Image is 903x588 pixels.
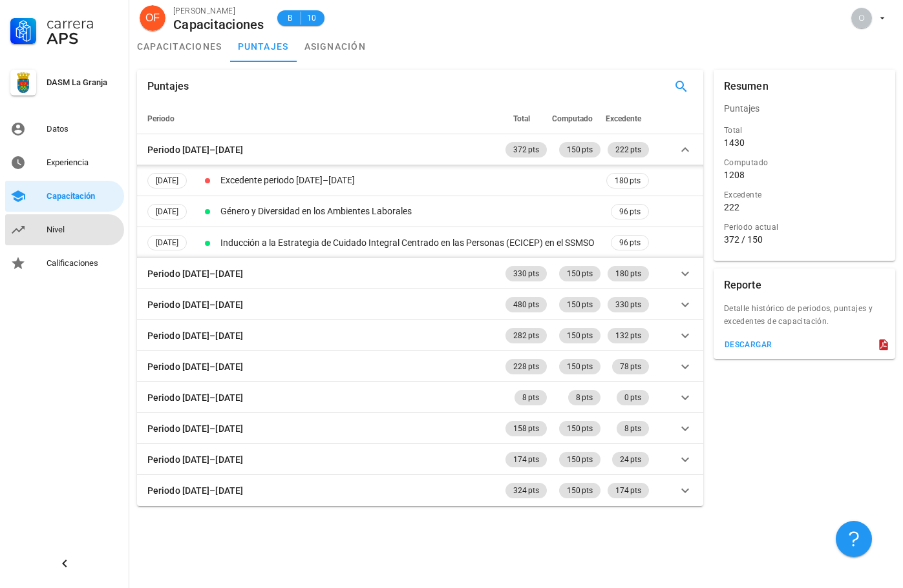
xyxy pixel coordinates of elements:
div: Experiencia [47,157,119,168]
span: 174 pts [615,483,641,498]
span: [DATE] [156,205,178,219]
div: avatar [851,8,872,28]
span: 158 pts [513,421,539,436]
div: Carrera [47,15,119,31]
span: 78 pts [620,359,641,374]
div: [PERSON_NAME] [173,5,264,17]
div: DASM La Granja [47,77,119,88]
span: [DATE] [156,174,178,188]
th: Periodo [137,103,503,134]
span: 324 pts [513,483,539,498]
span: 330 pts [615,297,641,312]
span: 132 pts [615,328,641,343]
div: Puntajes [714,93,895,124]
td: Género y Diversidad en los Ambientes Laborales [218,196,604,227]
a: capacitaciones [129,31,230,62]
a: puntajes [230,31,297,62]
div: APS [47,31,119,46]
div: Periodo [DATE]–[DATE] [147,390,243,405]
span: B [285,12,295,25]
span: 150 pts [567,142,593,157]
span: 372 pts [513,142,539,157]
span: 150 pts [567,297,593,312]
span: 150 pts [567,328,593,343]
th: Total [503,103,549,134]
span: 180 pts [615,266,641,281]
div: Computado [724,156,885,169]
span: Computado [552,114,593,123]
div: Resumen [724,70,769,103]
a: asignación [297,31,374,62]
span: OF [145,5,160,31]
div: Nivel [47,225,119,235]
a: Capacitación [5,181,124,212]
span: 8 pts [576,390,593,405]
span: 150 pts [567,266,593,281]
div: 372 / 150 [724,234,885,245]
div: 1430 [724,137,745,148]
div: descargar [724,340,772,349]
span: 174 pts [513,452,539,467]
div: Calificaciones [47,258,119,269]
span: Periodo [147,114,175,123]
div: Periodo [DATE]–[DATE] [147,298,243,312]
div: Periodo [DATE]–[DATE] [147,143,243,157]
div: Excedente [724,188,885,201]
div: Periodo [DATE]–[DATE] [147,483,243,498]
span: Total [513,114,530,123]
th: Computado [549,103,603,134]
td: Excedente periodo [DATE]–[DATE] [218,165,604,196]
span: 228 pts [513,359,539,374]
span: 150 pts [567,359,593,374]
span: 10 [306,12,317,25]
div: Reporte [724,269,761,302]
div: Total [724,124,885,137]
span: 222 pts [615,142,641,157]
span: 330 pts [513,266,539,281]
div: 222 [724,201,739,213]
div: Capacitación [47,191,119,201]
span: 96 pts [619,236,641,249]
span: 150 pts [567,421,593,436]
span: 96 pts [619,205,641,218]
div: Periodo [DATE]–[DATE] [147,267,243,281]
span: 150 pts [567,483,593,498]
div: Puntajes [147,70,189,103]
span: 480 pts [513,297,539,312]
td: Inducción a la Estrategia de Cuidado Integral Centrado en las Personas (ECICEP) en el SSMSO [218,227,604,258]
button: descargar [719,336,778,354]
a: Calificaciones [5,248,124,279]
span: 180 pts [615,174,641,188]
a: Experiencia [5,147,124,178]
div: Periodo [DATE]–[DATE] [147,421,243,436]
span: 0 pts [624,390,641,405]
span: 8 pts [624,421,641,436]
span: [DATE] [156,236,178,250]
span: 24 pts [620,452,641,467]
span: Excedente [606,114,641,123]
span: 282 pts [513,328,539,343]
div: 1208 [724,169,745,181]
span: 150 pts [567,452,593,467]
div: Capacitaciones [173,17,264,32]
a: Datos [5,114,124,145]
div: Periodo [DATE]–[DATE] [147,329,243,343]
div: avatar [140,5,165,31]
div: Periodo [DATE]–[DATE] [147,452,243,467]
a: Nivel [5,214,124,245]
div: Datos [47,124,119,134]
div: Periodo [DATE]–[DATE] [147,360,243,374]
div: Periodo actual [724,221,885,234]
div: Detalle histórico de periodos, puntajes y excedentes de capacitación. [714,302,895,336]
th: Excedente [603,103,652,134]
span: 8 pts [522,390,539,405]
